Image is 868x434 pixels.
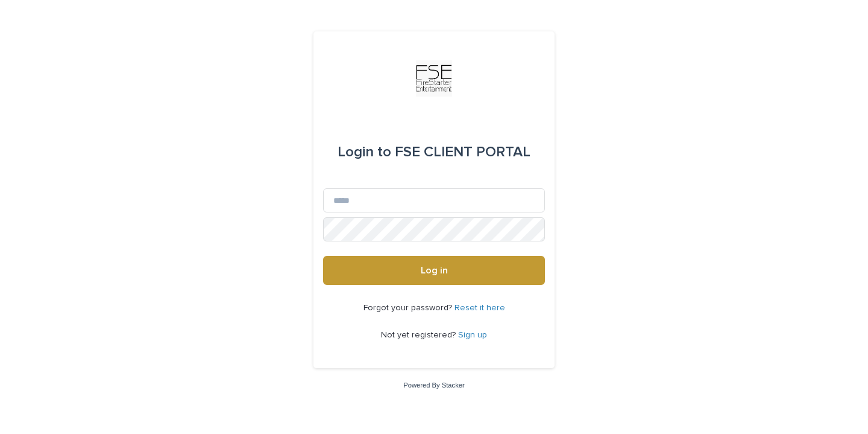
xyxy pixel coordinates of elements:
[403,381,464,389] a: Powered By Stacker
[416,60,452,97] img: Km9EesSdRbS9ajqhBzyo
[381,331,458,339] span: Not yet registered?
[421,266,448,275] span: Log in
[363,304,454,312] span: Forgot your password?
[454,304,505,312] a: Reset it here
[458,331,487,339] a: Sign up
[338,135,530,169] div: FSE CLIENT PORTAL
[323,256,545,285] button: Log in
[338,145,391,159] span: Login to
